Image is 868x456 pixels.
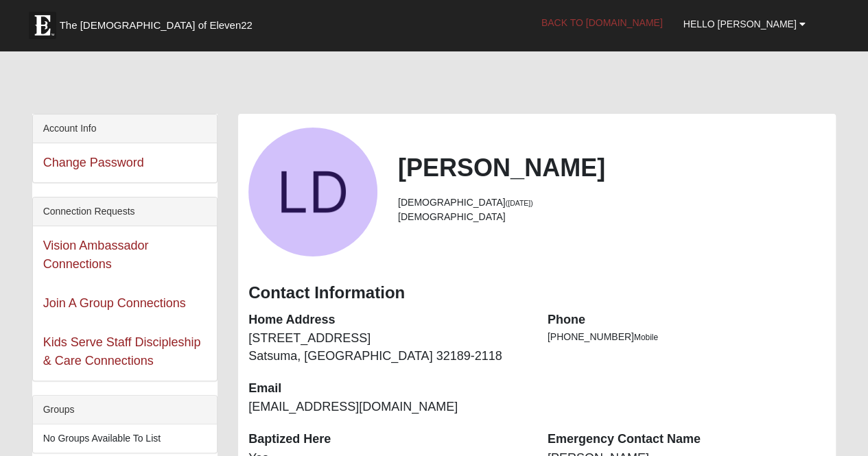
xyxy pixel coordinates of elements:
dt: Email [248,380,527,398]
div: Account Info [33,115,217,143]
h3: Contact Information [248,283,825,303]
a: Back to [DOMAIN_NAME] [531,5,673,40]
a: View Fullsize Photo [248,128,377,256]
img: Eleven22 logo [29,12,56,39]
span: Hello [PERSON_NAME] [683,19,797,29]
dt: Phone [548,311,826,329]
div: Groups [33,396,217,424]
span: The [DEMOGRAPHIC_DATA] of Eleven22 [60,19,253,32]
a: The [DEMOGRAPHIC_DATA] of Eleven22 [22,5,296,39]
a: Join A Group Connections [43,296,186,310]
a: Change Password [43,156,144,169]
dd: [EMAIL_ADDRESS][DOMAIN_NAME] [248,398,527,416]
dt: Emergency Contact Name [548,431,826,448]
a: Hello [PERSON_NAME] [673,7,816,41]
a: Kids Serve Staff Discipleship & Care Connections [43,335,201,368]
dt: Home Address [248,311,527,329]
dd: [STREET_ADDRESS] Satsuma, [GEOGRAPHIC_DATA] 32189-2118 [248,330,527,365]
dt: Baptized Here [248,431,527,448]
li: [PHONE_NUMBER] [548,330,826,344]
li: [DEMOGRAPHIC_DATA] [398,210,825,224]
li: [DEMOGRAPHIC_DATA] [398,195,825,210]
span: Mobile [634,333,658,342]
small: ([DATE]) [506,199,533,207]
a: Vision Ambassador Connections [43,239,149,271]
div: Connection Requests [33,197,217,226]
h2: [PERSON_NAME] [398,153,825,182]
li: No Groups Available To List [33,424,217,453]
